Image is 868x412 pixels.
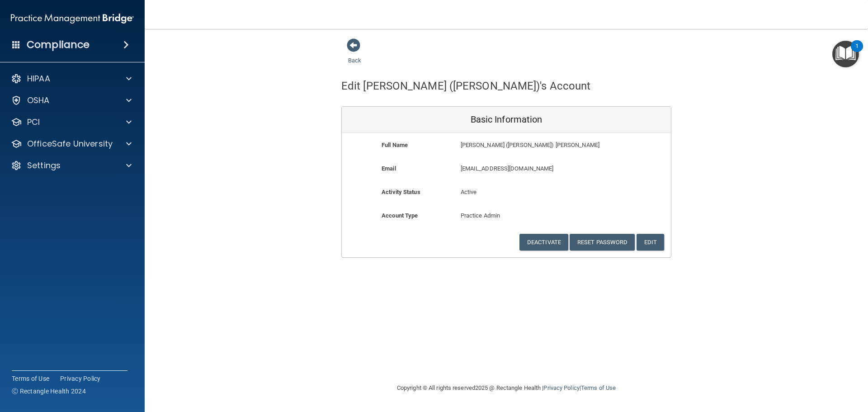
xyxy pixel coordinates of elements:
[27,38,90,51] h4: Compliance
[382,142,408,148] b: Full Name
[581,384,616,391] a: Terms of Use
[27,160,61,171] p: Settings
[712,348,857,384] iframe: Drift Widget Chat Controller
[382,212,418,219] b: Account Type
[11,95,132,106] a: OSHA
[382,189,420,195] b: Activity Status
[832,41,859,67] button: Open Resource Center, 1 new notification
[461,210,552,221] p: Practice Admin
[382,165,396,172] b: Email
[11,160,132,171] a: Settings
[27,138,113,149] p: OfficeSafe University
[11,138,132,149] a: OfficeSafe University
[11,9,134,28] img: PMB logo
[60,374,101,383] a: Privacy Policy
[27,117,40,128] p: PCI
[461,163,605,174] p: [EMAIL_ADDRESS][DOMAIN_NAME]
[519,234,568,251] button: Deactivate
[461,187,552,198] p: Active
[27,73,50,84] p: HIPAA
[543,384,579,391] a: Privacy Policy
[12,374,49,383] a: Terms of Use
[12,387,86,396] span: Ⓒ Rectangle Health 2024
[11,73,132,84] a: HIPAA
[461,140,605,151] p: [PERSON_NAME] ([PERSON_NAME]) [PERSON_NAME]
[342,107,671,133] div: Basic Information
[27,95,50,106] p: OSHA
[11,117,132,128] a: PCI
[637,234,664,251] button: Edit
[341,80,590,92] h4: Edit [PERSON_NAME] ([PERSON_NAME])'s Account
[341,374,671,403] div: Copyright © All rights reserved 2025 @ Rectangle Health | |
[348,46,361,64] a: Back
[855,46,859,58] div: 1
[570,234,635,251] button: Reset Password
